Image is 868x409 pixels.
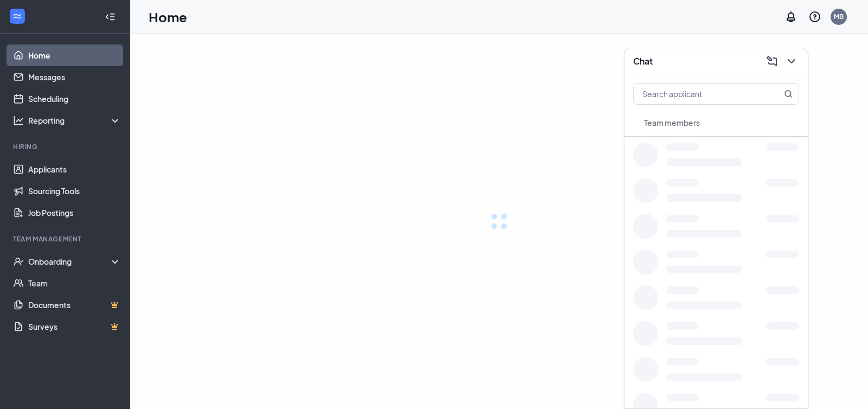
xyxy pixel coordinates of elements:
[785,55,798,68] svg: ChevronDown
[834,12,844,21] div: MB
[13,142,119,151] div: Hiring
[28,180,121,202] a: Sourcing Tools
[644,118,700,127] span: Team members
[28,202,121,223] a: Job Postings
[634,84,762,104] input: Search applicant
[13,234,119,244] div: Team Management
[28,294,121,316] a: DocumentsCrown
[28,256,122,267] div: Onboarding
[12,11,23,22] svg: WorkstreamLogo
[765,55,778,68] svg: ComposeMessage
[28,66,121,88] a: Messages
[784,10,797,23] svg: Notifications
[762,53,780,70] button: ComposeMessage
[28,316,121,337] a: SurveysCrown
[782,53,799,70] button: ChevronDown
[808,10,821,23] svg: QuestionInfo
[784,90,793,98] svg: MagnifyingGlass
[13,256,24,267] svg: UserCheck
[28,88,121,110] a: Scheduling
[149,8,187,26] h1: Home
[28,158,121,180] a: Applicants
[105,11,116,22] svg: Collapse
[28,44,121,66] a: Home
[28,272,121,294] a: Team
[13,115,24,126] svg: Analysis
[28,115,122,126] div: Reporting
[633,55,653,67] h3: Chat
